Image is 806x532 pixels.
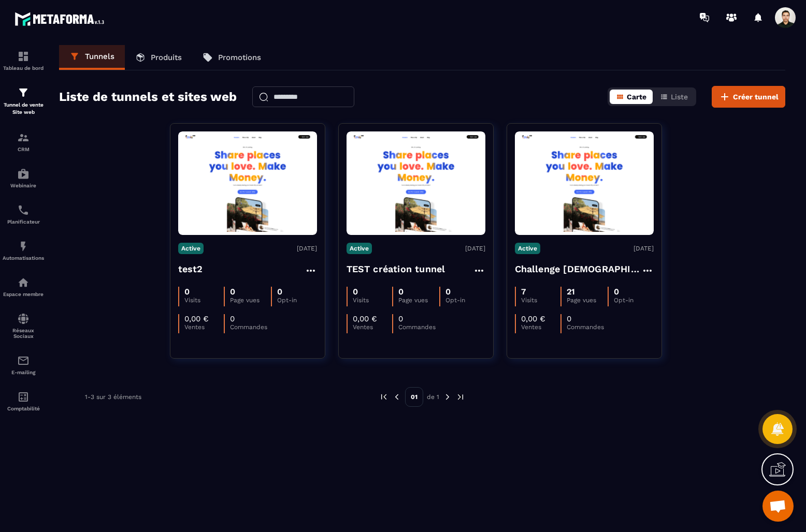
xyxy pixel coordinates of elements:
[567,287,575,297] p: 21
[3,183,44,188] p: Webinaire
[277,297,316,304] p: Opt-in
[17,204,30,216] img: scheduler
[230,323,269,331] p: Commandes
[521,314,545,323] p: 0,00 €
[347,135,485,232] img: image
[3,347,44,383] a: emailemailE-mailing
[17,131,30,144] img: formation
[3,328,44,339] p: Réseaux Sociaux
[347,243,372,254] p: Active
[671,93,688,101] span: Liste
[178,243,204,254] p: Active
[762,491,794,522] div: Ouvrir le chat
[3,146,44,152] p: CRM
[445,297,485,304] p: Opt-in
[398,287,404,297] p: 0
[15,9,108,28] img: logo
[59,45,125,70] a: Tunnels
[178,262,203,276] h4: test2
[515,135,654,232] img: image
[3,79,44,124] a: formationformationTunnel de vente Site web
[3,255,44,261] p: Automatisations
[567,314,571,323] p: 0
[3,42,44,79] a: formationformationTableau de bord
[297,245,317,252] p: [DATE]
[398,297,439,304] p: Page vues
[230,314,235,323] p: 0
[178,135,317,232] img: image
[3,291,44,297] p: Espace membre
[733,92,779,102] span: Créer tunnel
[3,383,44,419] a: accountantaccountantComptabilité
[443,392,452,402] img: next
[59,86,237,107] h2: Liste de tunnels et sites web
[3,101,44,116] p: Tunnel de vente Site web
[614,287,619,297] p: 0
[353,297,392,304] p: Visits
[353,287,358,297] p: 0
[184,297,224,304] p: Visits
[17,168,30,180] img: automations
[392,392,401,402] img: prev
[427,393,439,401] p: de 1
[465,245,485,252] p: [DATE]
[627,93,646,101] span: Carte
[521,287,526,297] p: 7
[3,406,44,411] p: Comptabilité
[17,354,30,367] img: email
[398,314,403,323] p: 0
[85,393,141,401] p: 1-3 sur 3 éléments
[521,297,560,304] p: Visits
[184,287,190,297] p: 0
[521,323,560,331] p: Ventes
[3,124,44,160] a: formationformationCRM
[3,196,44,232] a: schedulerschedulerPlanificateur
[17,313,30,325] img: social-network
[634,245,654,252] p: [DATE]
[192,45,271,70] a: Promotions
[567,323,606,331] p: Commandes
[17,86,30,99] img: formation
[277,287,282,297] p: 0
[230,297,271,304] p: Page vues
[184,314,209,323] p: 0,00 €
[515,262,641,276] h4: Challenge [DEMOGRAPHIC_DATA] Anti-[PERSON_NAME]
[3,269,44,305] a: automationsautomationsEspace membre
[445,287,451,297] p: 0
[405,387,423,407] p: 01
[184,323,224,331] p: Ventes
[17,391,30,403] img: accountant
[654,90,694,104] button: Liste
[353,314,377,323] p: 0,00 €
[614,297,653,304] p: Opt-in
[3,370,44,375] p: E-mailing
[3,160,44,196] a: automationsautomationsWebinaire
[610,90,653,104] button: Carte
[379,392,388,402] img: prev
[353,323,392,331] p: Ventes
[218,53,261,62] p: Promotions
[3,305,44,347] a: social-networksocial-networkRéseaux Sociaux
[3,219,44,225] p: Planificateur
[125,45,192,70] a: Produits
[712,86,785,108] button: Créer tunnel
[456,392,465,402] img: next
[398,323,438,331] p: Commandes
[85,52,114,61] p: Tunnels
[17,276,30,289] img: automations
[567,297,608,304] p: Page vues
[515,243,540,254] p: Active
[17,50,30,63] img: formation
[17,240,30,253] img: automations
[3,65,44,71] p: Tableau de bord
[230,287,235,297] p: 0
[3,232,44,269] a: automationsautomationsAutomatisations
[151,53,182,62] p: Produits
[347,262,445,276] h4: TEST création tunnel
